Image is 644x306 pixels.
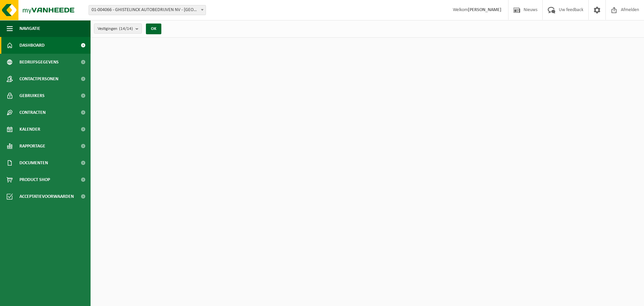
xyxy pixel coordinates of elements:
span: Dashboard [19,37,45,54]
span: Kalender [19,121,40,138]
span: Bedrijfsgegevens [19,54,59,71]
count: (14/14) [119,27,133,31]
span: Navigatie [19,20,40,37]
span: 01-004066 - GHISTELINCK AUTOBEDRIJVEN NV - WAREGEM [89,5,206,15]
button: OK [146,24,161,34]
button: Vestigingen(14/14) [94,24,142,34]
span: Vestigingen [98,24,133,34]
span: Documenten [19,155,48,171]
strong: [PERSON_NAME] [468,7,501,12]
span: Acceptatievoorwaarden [19,188,74,205]
span: Gebruikers [19,87,45,104]
span: Contactpersonen [19,71,58,87]
span: Product Shop [19,171,50,188]
span: 01-004066 - GHISTELINCK AUTOBEDRIJVEN NV - WAREGEM [89,5,206,15]
span: Rapportage [19,138,45,155]
span: Contracten [19,104,46,121]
